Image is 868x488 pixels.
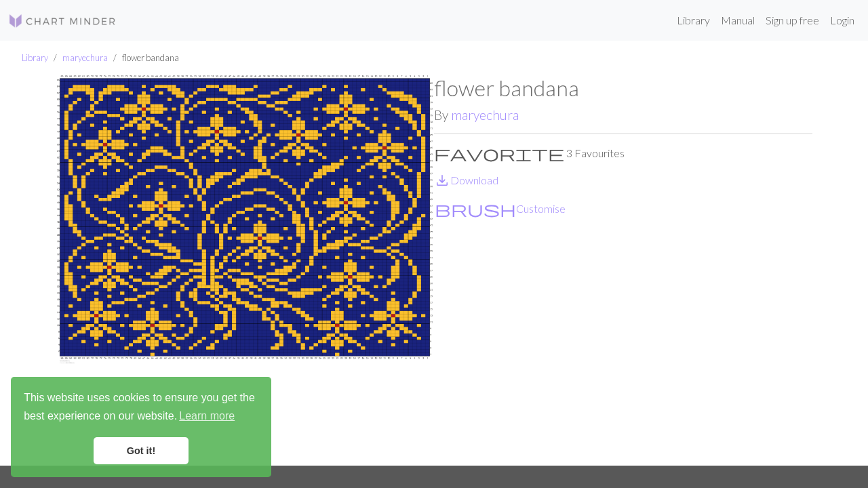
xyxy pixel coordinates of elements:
a: Library [671,7,715,34]
div: cookieconsent [11,377,271,477]
a: Sign up free [760,7,825,34]
span: This website uses cookies to ensure you get the best experience on our website. [24,390,258,426]
a: dismiss cookie message [94,437,189,464]
i: Customise [435,201,516,217]
i: Download [434,172,450,188]
li: flower bandana [108,52,179,64]
span: favorite [434,144,564,163]
i: Favourite [434,145,564,161]
a: Login [825,7,860,34]
a: learn more about cookies [177,406,237,426]
a: maryechura [451,107,519,123]
h1: flower bandana [434,75,812,101]
p: 3 Favourites [434,145,812,161]
h2: By [434,107,812,123]
a: DownloadDownload [434,174,498,186]
img: Logo [8,13,117,29]
span: brush [435,199,516,218]
span: save_alt [434,171,450,190]
a: Manual [715,7,760,34]
a: maryechura [62,52,108,63]
img: forest bandana [56,75,434,466]
a: Library [22,52,48,63]
button: CustomiseCustomise [434,200,566,218]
